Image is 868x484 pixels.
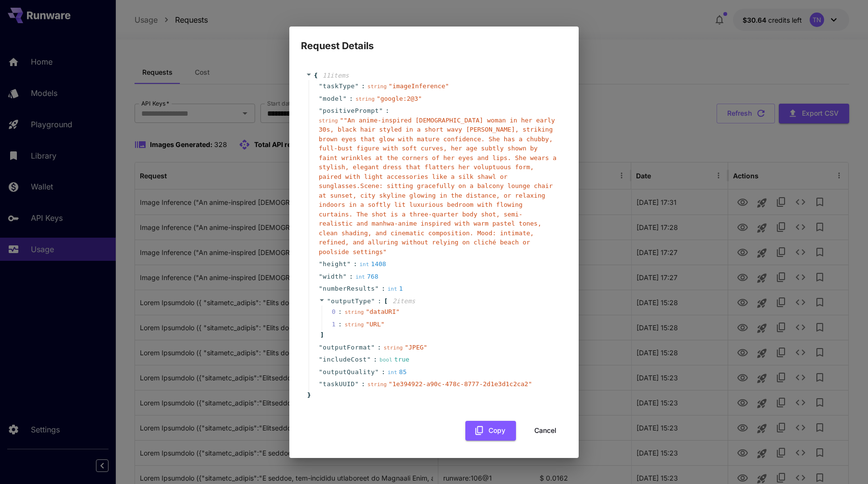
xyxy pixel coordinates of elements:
[380,355,409,364] div: true
[388,367,407,377] div: 85
[378,296,381,306] span: :
[343,273,347,280] span: "
[319,285,323,292] span: "
[367,356,371,363] span: "
[367,83,387,90] span: string
[355,272,378,282] div: 768
[289,27,579,54] h2: Request Details
[366,308,399,315] span: " dataURI "
[375,368,379,376] span: "
[389,380,532,388] span: " 1e394922-a90c-478c-8777-2d1e3d1c2ca2 "
[385,106,389,116] span: :
[380,357,393,363] span: bool
[319,380,323,388] span: "
[361,81,365,91] span: :
[343,95,347,102] span: "
[361,379,365,389] span: :
[323,379,355,389] span: taskUUID
[323,106,379,116] span: positivePrompt
[319,95,323,102] span: "
[355,380,359,388] span: "
[323,355,367,364] span: includeCost
[319,117,556,255] span: " "An anime-inspired [DEMOGRAPHIC_DATA] woman in her early 30s, black hair styled in a short wavy...
[338,307,342,317] div: :
[359,259,386,269] div: 1408
[323,259,347,269] span: height
[371,344,375,351] span: "
[319,273,323,280] span: "
[384,296,388,306] span: [
[379,107,383,114] span: "
[319,368,323,376] span: "
[371,297,375,305] span: "
[319,260,323,268] span: "
[377,95,422,102] span: " google:2@3 "
[405,344,427,351] span: " JPEG "
[349,272,353,282] span: :
[338,320,342,329] div: :
[524,421,567,441] button: Cancel
[388,369,397,376] span: int
[319,356,323,363] span: "
[355,82,359,90] span: "
[314,71,318,81] span: {
[388,284,403,294] div: 1
[323,94,343,104] span: model
[332,307,345,317] span: 0
[323,72,349,79] span: 11 item s
[323,343,371,352] span: outputFormat
[388,286,397,292] span: int
[323,81,355,91] span: taskType
[319,330,324,340] span: ]
[323,272,343,282] span: width
[383,345,403,351] span: string
[327,297,331,305] span: "
[381,284,385,294] span: :
[359,261,369,268] span: int
[389,82,449,90] span: " imageInference "
[347,260,351,268] span: "
[306,390,311,400] span: }
[373,355,377,364] span: :
[319,344,323,351] span: "
[355,96,375,102] span: string
[319,82,323,90] span: "
[323,367,375,377] span: outputQuality
[319,107,323,114] span: "
[378,343,381,352] span: :
[353,259,357,269] span: :
[345,309,364,315] span: string
[393,297,415,305] span: 2 item s
[355,274,365,280] span: int
[345,322,364,328] span: string
[323,284,375,294] span: numberResults
[331,297,371,305] span: outputType
[465,421,516,441] button: Copy
[349,94,353,104] span: :
[381,367,385,377] span: :
[319,118,338,124] span: string
[332,320,345,329] span: 1
[366,321,384,328] span: " URL "
[367,381,387,388] span: string
[375,285,379,292] span: "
